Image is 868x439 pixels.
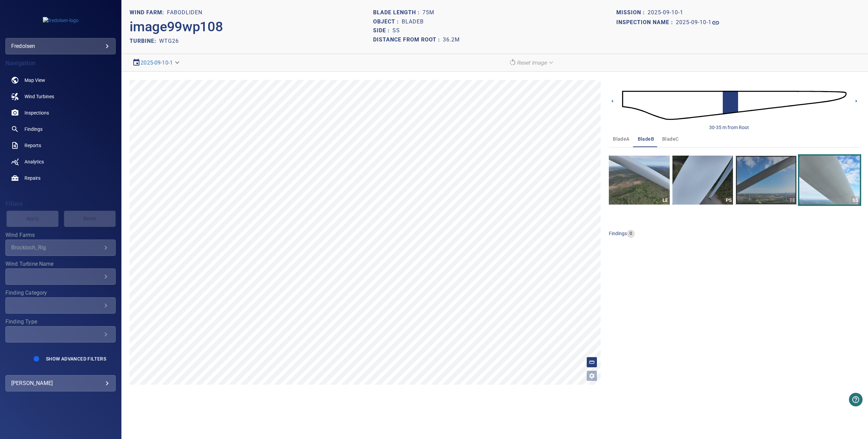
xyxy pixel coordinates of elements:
[517,59,547,66] em: Reset Image
[627,230,635,237] span: 0
[5,297,116,314] div: Finding Category
[799,156,860,205] a: SS
[622,78,847,133] img: d
[130,19,223,35] h2: image99wp108
[5,232,116,238] label: Wind Farms
[373,10,422,16] h1: Blade length :
[5,200,116,207] h4: Filters
[5,268,116,285] div: Wind Turbine Name
[662,135,679,143] span: bladeC
[851,196,860,205] div: SS
[5,170,116,186] a: repairs noActive
[709,124,749,131] div: 30-35 m from Root
[676,19,712,26] h1: 2025-09-10-1
[11,41,110,52] div: fredolsen
[5,261,116,267] label: Wind Turbine Name
[788,196,797,205] div: TE
[613,135,629,143] span: bladeA
[609,230,627,236] span: findings
[393,28,400,34] h1: SS
[586,370,597,381] button: Open image filters and tagging options
[43,17,79,24] img: fredolsen-logo
[5,319,116,324] label: Finding Type
[672,156,733,205] a: PS
[130,38,159,44] h2: TURBINE:
[42,353,110,364] button: Show Advanced Filters
[422,10,434,16] h1: 75m
[5,105,116,121] a: inspections noActive
[140,59,173,66] a: 2025-09-10-1
[24,126,43,133] span: Findings
[5,137,116,154] a: reports noActive
[24,158,44,165] span: Analytics
[11,378,110,389] div: [PERSON_NAME]
[724,196,733,205] div: PS
[5,38,116,54] div: fredolsen
[373,19,402,25] h1: Object :
[5,60,116,67] h4: Navigation
[130,57,184,69] div: 2025-09-10-1
[661,196,670,205] div: LE
[167,10,202,16] h1: Fabodliden
[5,154,116,170] a: analytics noActive
[5,240,116,256] div: Wind Farms
[5,326,116,343] div: Finding Type
[5,121,116,137] a: findings noActive
[24,175,40,181] span: Repairs
[648,10,683,16] h1: 2025-09-10-1
[5,72,116,88] a: map noActive
[130,10,167,16] h1: WIND FARM:
[5,290,116,296] label: Finding Category
[506,57,558,69] div: Reset Image
[402,19,424,25] h1: bladeB
[638,135,654,143] span: bladeB
[24,93,54,100] span: Wind Turbines
[46,356,106,362] span: Show Advanced Filters
[11,244,102,251] div: Brockloch_Rig
[609,156,669,205] a: LE
[616,19,676,26] h1: Inspection name :
[373,28,393,34] h1: Side :
[24,142,41,149] span: Reports
[616,10,648,16] h1: Mission :
[24,109,49,116] span: Inspections
[5,88,116,105] a: windturbines noActive
[443,37,460,43] h1: 36.2m
[736,156,796,205] a: TE
[373,37,443,43] h1: Distance from root :
[24,77,45,84] span: Map View
[159,38,179,44] h2: WTG26
[676,19,720,27] a: 2025-09-10-1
